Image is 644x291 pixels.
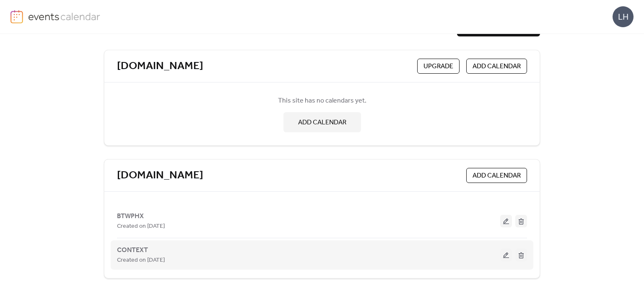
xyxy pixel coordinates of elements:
[298,118,346,128] span: ADD CALENDAR
[466,168,527,183] button: ADD CALENDAR
[117,59,203,73] a: [DOMAIN_NAME]
[613,6,634,27] div: LH
[28,10,101,23] img: logo-type
[473,62,521,72] span: ADD CALENDAR
[117,245,148,255] span: CONTEXT
[117,255,165,265] span: Created on [DATE]
[10,10,23,23] img: logo
[117,211,144,221] span: BTWPHX
[423,62,453,72] span: Upgrade
[466,59,527,74] button: ADD CALENDAR
[283,112,361,132] button: ADD CALENDAR
[473,171,521,181] span: ADD CALENDAR
[278,96,366,106] span: This site has no calendars yet.
[117,214,144,219] a: BTWPHX
[117,248,148,252] a: CONTEXT
[417,59,460,74] button: Upgrade
[117,221,165,232] span: Created on [DATE]
[117,169,203,183] a: [DOMAIN_NAME]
